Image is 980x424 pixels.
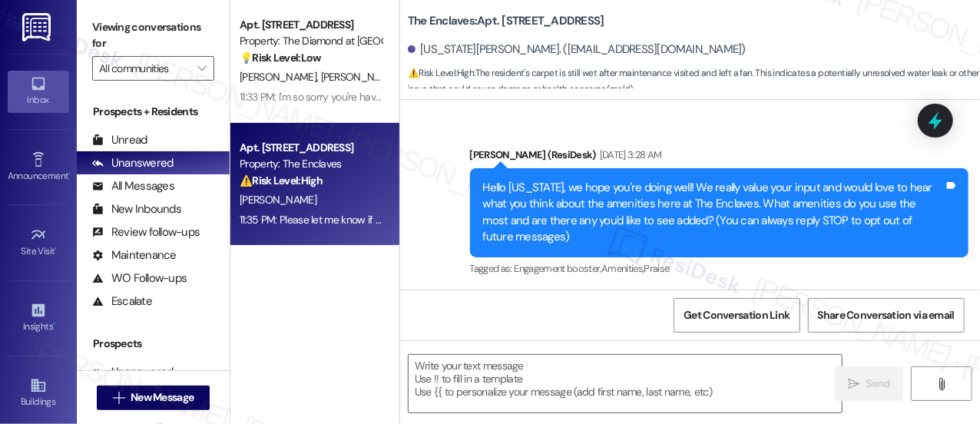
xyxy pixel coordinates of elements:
span: Engagement booster , [514,262,601,275]
div: Unread [92,132,147,148]
a: Buildings [8,373,69,414]
button: Send [835,366,903,401]
label: Viewing conversations for [92,15,214,56]
strong: ⚠️ Risk Level: High [240,174,323,187]
div: WO Follow-ups [92,270,187,287]
span: [PERSON_NAME] [PERSON_NAME] [321,70,477,84]
div: Maintenance [92,247,177,263]
div: Unanswered [92,155,174,171]
span: [PERSON_NAME] [240,193,316,207]
div: Hello [US_STATE], we hope you're doing well! We really value your input and would love to hear wh... [483,180,945,246]
div: 11:35 PM: Please let me know if there is anything else I can help you with. Thank you! [240,213,608,227]
div: Prospects + Residents [77,104,230,120]
div: Apt. [STREET_ADDRESS] [240,140,382,156]
div: New Inbounds [92,201,181,217]
div: Review follow-ups [92,224,200,240]
span: Send [866,376,890,392]
div: Prospects [77,336,230,352]
i:  [935,378,947,390]
div: [DATE] 3:28 AM [596,147,662,163]
span: New Message [131,389,194,406]
a: Site Visit • [8,222,69,263]
button: New Message [97,386,210,410]
div: Unanswered [92,364,174,380]
span: : The resident's carpet is still wet after maintenance visited and left a fan. This indicates a p... [408,65,980,98]
div: Apt. [STREET_ADDRESS] [240,17,382,33]
span: • [55,243,58,254]
strong: ⚠️ Risk Level: High [408,67,474,79]
input: All communities [99,56,190,81]
a: Inbox [8,71,69,112]
span: Amenities , [601,262,644,275]
span: Get Conversation Link [684,307,790,323]
strong: 💡 Risk Level: Low [240,51,321,65]
i:  [848,378,859,390]
div: Property: The Enclaves [240,156,382,172]
img: ResiDesk Logo [22,13,54,41]
div: [PERSON_NAME] (ResiDesk) [470,147,969,168]
div: All Messages [92,178,174,194]
a: Insights • [8,297,69,339]
span: • [53,319,55,330]
div: Tagged as: [470,257,969,280]
button: Get Conversation Link [674,298,800,333]
i:  [113,392,124,404]
button: Share Conversation via email [808,298,965,333]
div: [US_STATE][PERSON_NAME]. ([EMAIL_ADDRESS][DOMAIN_NAME]) [408,41,746,58]
span: Share Conversation via email [818,307,955,323]
div: Escalate [92,293,152,310]
div: Property: The Diamond at [GEOGRAPHIC_DATA] [240,33,382,49]
span: • [68,168,71,179]
b: The Enclaves: Apt. [STREET_ADDRESS] [408,13,604,29]
span: [PERSON_NAME] [240,70,321,84]
i:  [197,62,206,75]
span: Praise [644,262,670,275]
